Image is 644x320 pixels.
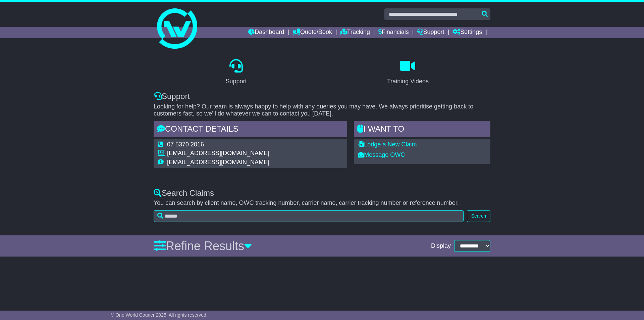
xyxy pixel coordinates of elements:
div: Search Claims [154,188,490,198]
a: Financials [378,27,409,38]
button: Search [467,210,490,222]
a: Settings [452,27,482,38]
a: Dashboard [248,27,284,38]
td: 07 5370 2016 [167,141,269,150]
div: Support [154,92,490,101]
div: I WANT to [354,121,490,139]
a: Tracking [340,27,370,38]
span: © One World Courier 2025. All rights reserved. [111,312,208,318]
a: Lodge a New Claim [358,141,417,148]
p: Looking for help? Our team is always happy to help with any queries you may have. We always prior... [154,103,490,118]
a: Training Videos [383,57,433,88]
a: Quote/Book [292,27,332,38]
div: Contact Details [154,121,347,139]
span: Display [431,242,451,250]
a: Support [417,27,444,38]
a: Support [221,57,251,88]
a: Refine Results [154,239,252,253]
a: Message OWC [358,151,405,158]
td: [EMAIL_ADDRESS][DOMAIN_NAME] [167,150,269,159]
p: You can search by client name, OWC tracking number, carrier name, carrier tracking number or refe... [154,199,490,207]
td: [EMAIL_ADDRESS][DOMAIN_NAME] [167,159,269,166]
div: Support [225,77,247,86]
div: Training Videos [387,77,429,86]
